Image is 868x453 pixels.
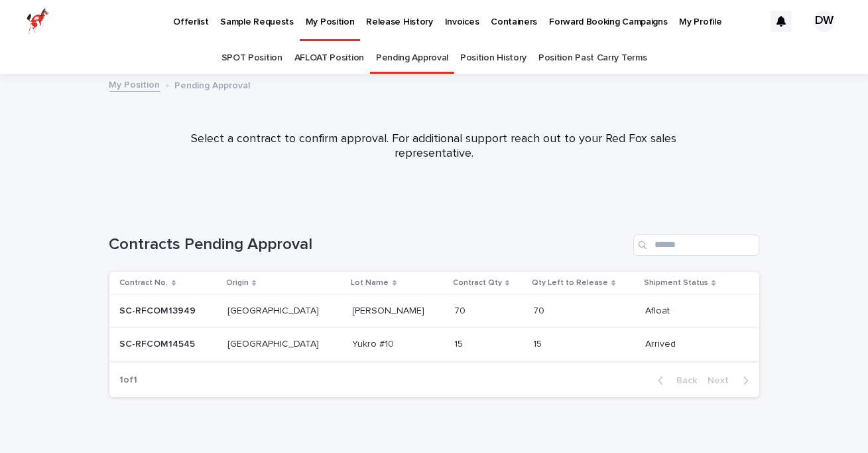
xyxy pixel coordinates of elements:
[351,276,389,290] p: Lot Name
[376,43,448,74] a: Pending Approval
[109,235,628,254] h1: Contracts Pending Approval
[120,303,199,317] p: SC-RFCOM13949
[120,336,198,350] p: SC-RFCOM14545
[109,327,759,361] tr: SC-RFCOM14545SC-RFCOM14545 [GEOGRAPHIC_DATA][GEOGRAPHIC_DATA] Yukro #10Yukro #10 1515 1515 Arrive...
[454,303,468,317] p: 70
[703,375,759,387] button: Next
[814,11,835,32] div: DW
[227,303,322,317] p: [GEOGRAPHIC_DATA]
[353,336,397,350] p: Yukro #10
[453,276,502,290] p: Contract Qty
[460,43,527,74] a: Position History
[227,336,322,350] p: [GEOGRAPHIC_DATA]
[708,376,737,385] span: Next
[645,336,678,350] p: Arrived
[27,8,49,35] img: zttTXibQQrCfv9chImQE
[538,43,647,74] a: Position Past Carry Terms
[645,303,672,317] p: Afloat
[532,276,608,290] p: Qty Left to Release
[454,336,465,350] p: 15
[109,364,149,397] p: 1 of 1
[353,303,428,317] p: [PERSON_NAME]
[647,375,703,387] button: Back
[169,132,700,161] p: Select a contract to confirm approval. For additional support reach out to your Red Fox sales rep...
[221,43,282,74] a: SPOT Position
[644,276,708,290] p: Shipment Status
[633,234,759,256] input: Search
[109,76,160,92] a: My Position
[533,336,544,350] p: 15
[109,295,759,328] tr: SC-RFCOM13949SC-RFCOM13949 [GEOGRAPHIC_DATA][GEOGRAPHIC_DATA] [PERSON_NAME][PERSON_NAME] 7070 707...
[669,376,698,385] span: Back
[120,276,168,290] p: Contract No.
[175,77,251,92] p: Pending Approval
[226,276,249,290] p: Origin
[533,303,547,317] p: 70
[294,43,364,74] a: AFLOAT Position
